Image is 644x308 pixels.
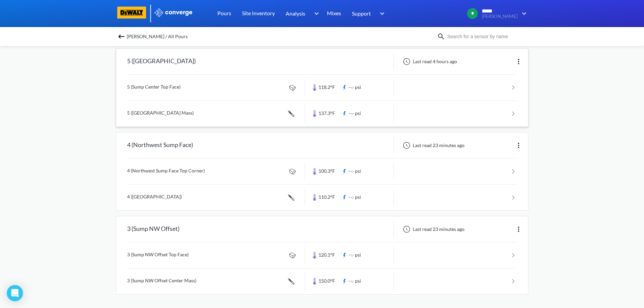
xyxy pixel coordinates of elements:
[445,33,527,40] input: Search for a sensor by name
[515,225,523,233] img: more.svg
[515,57,523,66] img: more.svg
[154,8,193,17] img: logo_ewhite.svg
[515,141,523,149] img: more.svg
[518,9,528,18] img: downArrow.svg
[127,53,196,70] div: 5 ([GEOGRAPHIC_DATA])
[286,9,305,18] span: Analysis
[117,32,125,41] img: backspace.svg
[399,141,467,149] div: Last read 23 minutes ago
[437,32,445,41] img: icon-search.svg
[399,225,467,233] div: Last read 23 minutes ago
[127,220,180,238] div: 3 (Sump NW Offset)
[310,9,320,18] img: downArrow.svg
[127,137,193,154] div: 4 (Northwest Sump Face)
[116,6,148,19] img: logo-dewalt.svg
[127,32,188,41] span: [PERSON_NAME] / All Pours
[399,57,459,66] div: Last read 4 hours ago
[7,285,23,301] div: Open Intercom Messenger
[376,9,386,18] img: downArrow.svg
[352,9,371,18] span: Support
[482,14,518,19] span: [PERSON_NAME]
